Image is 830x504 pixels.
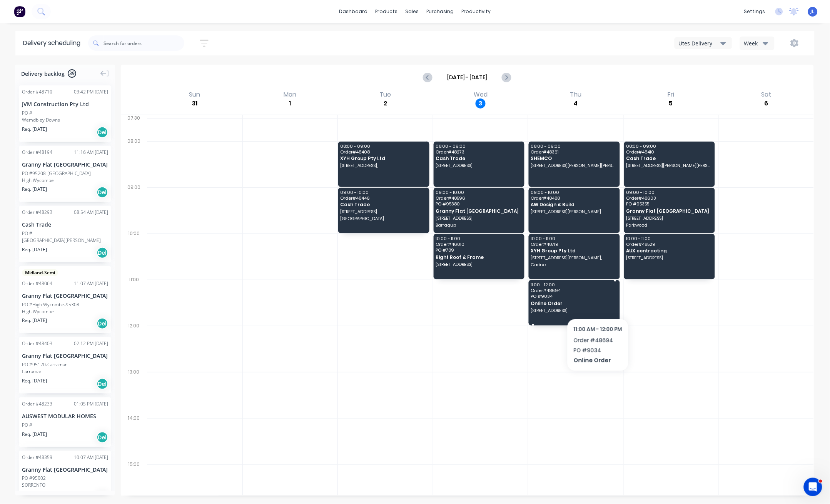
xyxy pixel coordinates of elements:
[401,6,423,17] div: sales
[436,242,521,247] span: Order # 46010
[423,6,458,17] div: purchasing
[22,110,32,117] div: PO #
[740,37,775,50] button: Week
[341,216,426,221] span: [GEOGRAPHIC_DATA]
[626,202,712,206] span: PO # 95355
[121,113,147,137] div: 07:30
[22,317,47,324] span: Req. [DATE]
[341,150,426,154] span: Order # 48408
[22,401,52,407] div: Order # 48233
[97,187,108,198] div: Del
[341,190,426,195] span: 09:00 - 10:00
[626,144,712,149] span: 08:00 - 09:00
[121,137,147,183] div: 08:00
[759,91,774,98] div: Sat
[22,88,52,95] div: Order # 48710
[626,255,712,260] span: [STREET_ADDRESS]
[531,282,617,287] span: 11:00 - 12:00
[187,91,202,98] div: Sun
[22,431,47,438] span: Req. [DATE]
[341,196,426,200] span: Order # 48446
[22,177,108,184] div: High Wycombe
[531,209,617,214] span: [STREET_ADDRESS][PERSON_NAME]
[740,6,769,17] div: settings
[436,216,521,220] span: [STREET_ADDRESS],
[436,144,521,149] span: 08:00 - 09:00
[675,37,732,49] button: Utes Delivery
[531,301,617,306] span: Online Order
[436,223,521,227] span: Barragup
[531,202,617,207] span: AW Design & Build
[436,262,521,267] span: [STREET_ADDRESS]
[121,321,147,367] div: 12:00
[190,98,200,108] div: 31
[626,223,712,227] span: Parkwood
[22,280,52,287] div: Order # 48064
[679,39,721,47] div: Utes Delivery
[531,163,617,168] span: [STREET_ADDRESS][PERSON_NAME][PERSON_NAME]
[74,149,108,156] div: 11:16 AM [DATE]
[22,340,52,347] div: Order # 48403
[22,100,108,108] div: JVM Construction Pty Ltd
[22,361,67,368] div: PO #95120-Carramar
[121,367,147,414] div: 13:00
[341,209,426,214] span: [STREET_ADDRESS]
[22,482,108,489] div: SORRENTO
[104,35,184,51] input: Search for orders
[531,308,617,313] span: [STREET_ADDRESS]
[471,91,490,98] div: Wed
[22,126,47,133] span: Req. [DATE]
[121,275,147,321] div: 11:00
[531,144,617,149] span: 08:00 - 09:00
[14,6,25,17] img: Factory
[568,91,584,98] div: Thu
[571,98,581,108] div: 4
[22,209,52,216] div: Order # 48293
[22,308,108,315] div: High Wycombe
[22,160,108,169] div: Granny Flat [GEOGRAPHIC_DATA]
[97,127,108,138] div: Del
[436,156,521,161] span: Cash Trade
[626,190,712,195] span: 09:00 - 10:00
[436,236,521,241] span: 10:00 - 11:00
[341,156,426,161] span: XYH Group Pty Ltd
[531,294,617,299] span: PO # 9034
[97,247,108,259] div: Del
[74,280,108,287] div: 11:07 AM [DATE]
[22,368,108,375] div: Carramar
[531,196,617,200] span: Order # 48488
[626,216,712,220] span: [STREET_ADDRESS]
[436,209,521,214] span: Granny Flat [GEOGRAPHIC_DATA]
[436,163,521,168] span: [STREET_ADDRESS]
[476,98,486,108] div: 3
[22,466,108,474] div: Granny Flat [GEOGRAPHIC_DATA]
[626,196,712,200] span: Order # 48603
[436,255,521,260] span: Right Roof & Frame
[97,318,108,329] div: Del
[371,6,401,17] div: products
[666,91,677,98] div: Fri
[22,230,32,237] div: PO #
[15,31,88,55] div: Delivery scheduling
[626,236,712,241] span: 10:00 - 11:00
[22,149,52,156] div: Order # 48194
[22,301,79,308] div: PO #High Wycombe-95308
[436,190,521,195] span: 09:00 - 10:00
[436,196,521,200] span: Order # 48596
[436,248,521,252] span: PO # 789
[22,117,108,123] div: Wemdbley Downs
[531,248,617,253] span: XYH Group Pty Ltd
[281,91,299,98] div: Mon
[121,414,147,460] div: 14:00
[626,163,712,168] span: [STREET_ADDRESS][PERSON_NAME][PERSON_NAME]
[74,340,108,347] div: 02:12 PM [DATE]
[626,156,712,161] span: Cash Trade
[21,70,65,78] span: Delivery backlog
[436,202,521,206] span: PO # 95380
[744,39,767,47] div: Week
[531,242,617,247] span: Order # 48719
[626,242,712,247] span: Order # 48529
[22,269,58,276] span: Midland-Semi
[531,288,617,293] span: Order # 48694
[74,209,108,216] div: 08:54 AM [DATE]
